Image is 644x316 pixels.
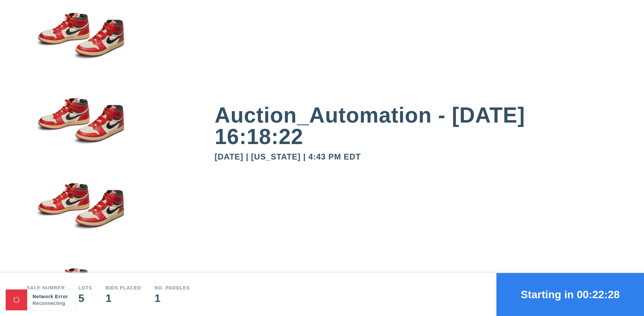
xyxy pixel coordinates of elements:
img: small [27,0,134,86]
div: 1 [106,293,141,304]
div: Network Error [33,293,70,300]
div: Bids Placed [106,285,141,290]
div: Reconnecting [33,300,70,307]
img: small [27,85,134,171]
div: Lots [78,285,92,290]
div: Auction_Automation - [DATE] 16:18:22 [215,104,617,147]
button: Starting in 00:22:28 [496,273,644,316]
div: 1 [155,293,190,304]
img: small [27,171,134,256]
div: 5 [78,293,92,304]
div: No. Paddles [155,285,190,290]
div: Sale number [27,285,65,290]
div: [DATE] | [US_STATE] | 4:43 PM EDT [215,153,617,161]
